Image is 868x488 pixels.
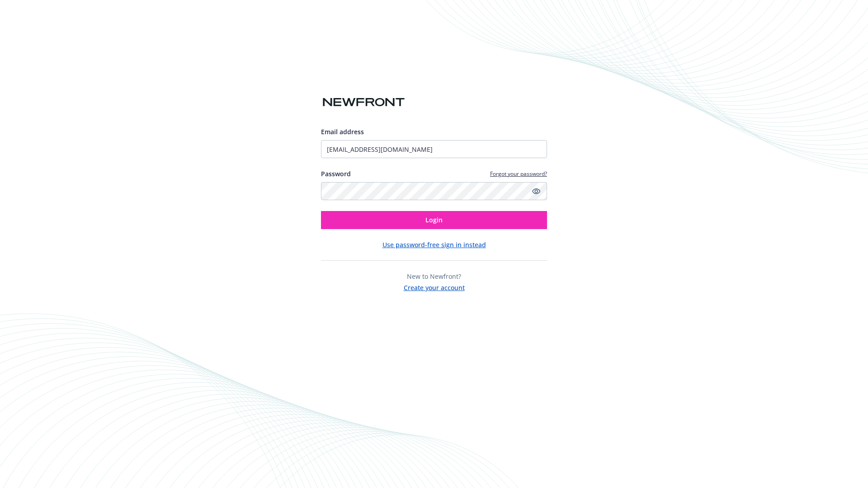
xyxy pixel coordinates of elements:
[321,169,351,178] label: Password
[321,211,547,229] button: Login
[382,240,486,249] button: Use password-free sign in instead
[404,281,465,292] button: Create your account
[490,170,547,178] a: Forgot your password?
[425,216,443,224] span: Login
[321,140,547,158] input: Enter your email
[531,186,542,197] a: Show password
[407,272,461,281] span: New to Newfront?
[321,127,364,136] span: Email address
[321,94,406,110] img: Newfront logo
[321,182,547,200] input: Enter your password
